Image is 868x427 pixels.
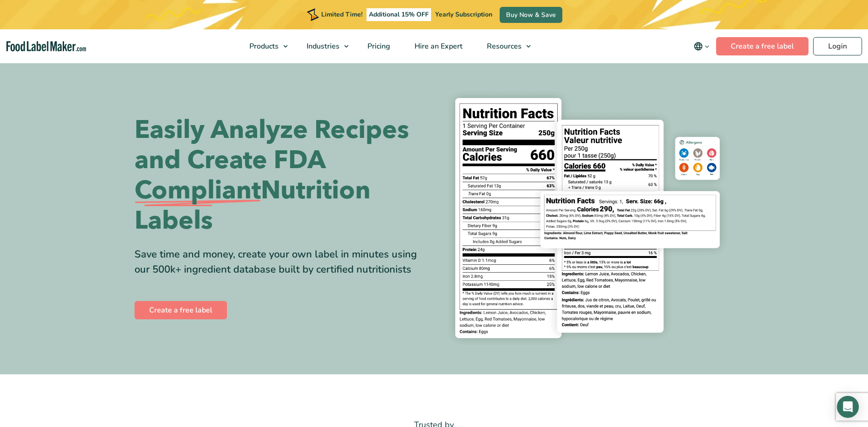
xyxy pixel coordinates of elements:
[135,175,261,206] span: Compliant
[295,29,353,63] a: Industries
[356,29,400,63] a: Pricing
[716,37,809,55] a: Create a free label
[135,247,427,277] div: Save time and money, create your own label in minutes using our 500k+ ingredient database built b...
[813,37,862,55] a: Login
[247,41,280,51] span: Products
[484,41,523,51] span: Resources
[304,41,340,51] span: Industries
[837,396,859,418] div: Open Intercom Messenger
[135,115,427,236] h1: Easily Analyze Recipes and Create FDA Nutrition Labels
[237,29,292,63] a: Products
[367,8,431,21] span: Additional 15% OFF
[135,301,227,319] a: Create a free label
[435,10,492,19] span: Yearly Subscription
[403,29,473,63] a: Hire an Expert
[500,7,562,23] a: Buy Now & Save
[365,41,391,51] span: Pricing
[475,29,535,63] a: Resources
[321,10,362,19] span: Limited Time!
[412,41,464,51] span: Hire an Expert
